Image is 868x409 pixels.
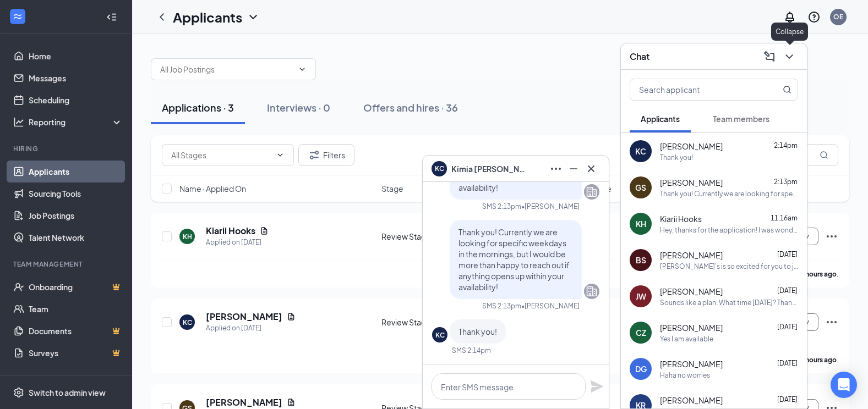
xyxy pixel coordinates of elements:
div: CZ [636,327,646,338]
svg: Ellipses [825,316,838,329]
a: Home [29,45,123,67]
div: Interviews · 0 [267,101,330,114]
div: OE [833,12,843,21]
svg: Plane [590,380,603,393]
a: Sourcing Tools [29,183,123,204]
div: Hey, thanks for the application! I was wondering what your availability is for the upcoming semes... [660,225,798,235]
svg: ChevronDown [247,10,260,24]
a: SurveysCrown [29,342,123,364]
div: Sounds like a plan. What time [DATE]? Thanks [PERSON_NAME] [660,298,798,307]
span: Thank you! [458,327,497,336]
div: Thank you! [660,153,693,162]
span: [PERSON_NAME] [660,322,723,333]
span: [PERSON_NAME] [660,358,723,369]
div: Applications · 3 [162,101,234,114]
div: KH [183,232,192,241]
svg: Minimize [567,162,580,175]
a: Scheduling [29,89,123,111]
h5: [PERSON_NAME] [206,396,282,408]
svg: Document [287,398,296,407]
h3: Chat [630,51,649,63]
div: Review Stage [381,231,479,242]
a: Job Postings [29,204,123,226]
span: 2:13pm [774,178,798,186]
span: [DATE] [777,286,798,295]
span: Name · Applied On [179,183,246,194]
div: KC [635,146,646,157]
div: Haha no worries [660,371,710,380]
h5: Kiarii Hooks [206,225,255,237]
span: • [PERSON_NAME] [521,202,580,211]
svg: Ellipses [549,162,563,175]
div: Thank you! Currently we are looking for specific weekdays in the mornings, but I would be more th... [660,189,798,198]
svg: ChevronLeft [155,10,168,24]
span: [DATE] [777,395,798,404]
svg: Document [260,226,269,235]
button: Filter Filters [298,144,354,166]
div: Applied on [DATE] [206,323,296,334]
a: DocumentsCrown [29,320,123,342]
svg: Ellipses [825,230,838,243]
div: Collapse [771,23,808,41]
svg: ComposeMessage [763,50,776,63]
b: 17 hours ago [796,270,837,278]
svg: Settings [13,387,24,398]
a: Team [29,298,123,320]
span: [PERSON_NAME] [660,141,723,152]
svg: Analysis [13,117,24,128]
span: [PERSON_NAME] [660,177,723,188]
span: Kiarii Hooks [660,213,702,224]
div: SMS 2:13pm [482,202,521,211]
button: ComposeMessage [761,48,778,65]
button: Cross [582,160,600,178]
h5: [PERSON_NAME] [206,311,282,323]
div: Hiring [13,144,121,153]
span: [PERSON_NAME] [660,286,723,297]
button: Ellipses [547,160,565,178]
span: • [PERSON_NAME] [521,301,580,311]
div: Yes I am available [660,334,713,344]
span: [DATE] [777,323,798,331]
span: [PERSON_NAME] [660,395,723,406]
div: GS [635,182,646,193]
button: Minimize [565,160,582,178]
svg: Notifications [783,10,796,24]
div: Offers and hires · 36 [363,101,458,114]
div: BS [636,255,646,266]
button: ChevronDown [780,48,798,65]
h1: Applicants [173,8,242,26]
span: Applicants [641,114,680,124]
svg: Filter [308,148,321,162]
svg: ChevronDown [298,65,307,74]
span: [DATE] [777,250,798,258]
input: Search applicant [630,79,761,100]
div: DG [635,363,647,374]
div: SMS 2:13pm [482,301,521,311]
a: Messages [29,67,123,89]
svg: Collapse [106,12,117,23]
svg: WorkstreamLogo [12,11,23,22]
svg: Cross [585,162,598,175]
a: Applicants [29,161,123,183]
span: 11:16am [771,214,798,222]
div: Open Intercom Messenger [831,372,857,398]
svg: Company [585,285,598,298]
svg: QuestionInfo [807,10,821,24]
div: KH [636,218,646,229]
span: Team members [713,114,769,124]
div: Applied on [DATE] [206,237,269,248]
div: SMS 2:14pm [452,346,491,355]
svg: MagnifyingGlass [783,85,791,94]
b: 21 hours ago [796,356,837,364]
div: JW [636,291,646,302]
a: OnboardingCrown [29,276,123,298]
span: Thank you! Currently we are looking for specific weekdays in the mornings, but I would be more th... [458,227,570,292]
div: KC [183,318,192,327]
span: Stage [381,183,403,194]
div: Switch to admin view [29,387,106,398]
span: [PERSON_NAME] [660,250,723,261]
svg: ChevronDown [276,151,285,159]
div: Reporting [29,117,123,128]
